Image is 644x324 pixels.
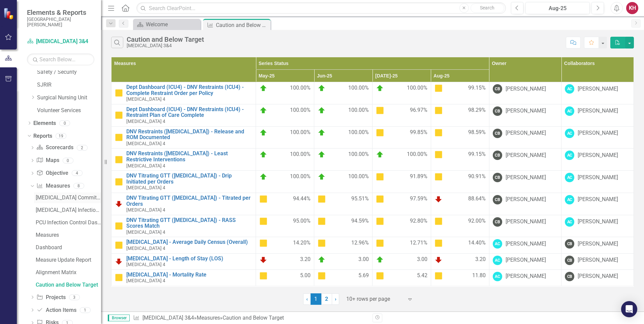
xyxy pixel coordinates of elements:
[259,272,267,280] img: Caution
[493,173,502,182] div: CB
[126,106,252,118] a: Dept Dashboard (ICU4) - DNV Restraints (ICU4) - Restraint Plan of Care Complete
[34,255,101,265] a: Measure Update Report
[290,173,311,181] span: 100.00%
[34,242,101,253] a: Dashboard
[493,217,502,227] div: CB
[565,272,574,281] div: CB
[72,170,83,176] div: 4
[410,217,427,225] span: 92.80%
[259,256,267,264] img: Below Plan
[493,195,502,204] div: CB
[133,314,367,322] div: » »
[142,315,194,321] a: [MEDICAL_DATA] 3&4
[525,2,590,14] button: Aug-25
[36,207,101,213] div: [MEDICAL_DATA] Infection Control Dashboard
[434,256,443,264] img: Below Plan
[34,230,101,240] a: Measures
[126,129,252,140] a: DNV Restraints ([MEDICAL_DATA]) - Release and ROM Documented
[578,174,618,182] div: [PERSON_NAME]
[311,293,321,305] span: 1
[565,106,574,116] div: AC
[493,256,502,265] div: AC
[36,245,101,251] div: Dashboard
[126,262,165,267] span: [MEDICAL_DATA] 4
[471,3,504,13] button: Search
[578,85,618,93] div: [PERSON_NAME]
[468,173,486,181] span: 90.91%
[376,272,384,280] img: Caution
[335,296,336,302] span: ›
[290,84,311,92] span: 100.00%
[34,267,101,278] a: Alignment Matrix
[126,84,252,96] a: Dept Dashboard (ICU4) - DNV Restraints (ICU4) - Complete Restraint Order per Policy
[115,156,123,164] img: Caution
[36,257,101,263] div: Measure Update Report
[300,272,311,280] span: 5.00
[56,133,66,139] div: 19
[468,106,486,115] span: 98.29%
[468,151,486,159] span: 99.15%
[578,107,618,115] div: [PERSON_NAME]
[318,106,326,115] img: On Target
[115,200,123,208] img: Below Plan
[493,84,502,94] div: CB
[59,120,70,126] div: 0
[293,195,311,203] span: 94.44%
[36,294,65,301] a: Projects
[36,182,70,190] a: Measures
[626,2,638,14] button: KH
[376,195,384,203] img: Caution
[506,107,546,115] div: [PERSON_NAME]
[318,256,326,264] img: On Target
[36,157,59,164] a: Maps
[80,307,91,313] div: 1
[306,296,308,302] span: ‹
[434,239,443,247] img: Caution
[565,151,574,160] div: AC
[126,217,252,229] a: DNV Titrating GTT ([MEDICAL_DATA]) - RASS Scores Match
[318,195,326,203] img: Caution
[34,205,101,216] a: [MEDICAL_DATA] Infection Control Dashboard
[36,232,101,238] div: Measures
[376,151,384,159] img: On Target
[351,195,369,203] span: 95.51%
[36,220,101,226] div: PCU Infection Control Dashboard
[578,256,618,264] div: [PERSON_NAME]
[578,272,618,280] div: [PERSON_NAME]
[318,217,326,225] img: Caution
[318,129,326,137] img: On Target
[468,239,486,247] span: 14.40%
[493,151,502,160] div: CB
[565,84,574,94] div: AC
[376,239,384,247] img: Caution
[506,256,546,264] div: [PERSON_NAME]
[69,294,80,300] div: 3
[115,178,123,186] img: Caution
[318,151,326,159] img: On Target
[126,239,252,245] a: [MEDICAL_DATA] - Average Daily Census (Overall)
[293,217,311,225] span: 95.00%
[506,196,546,203] div: [PERSON_NAME]
[126,278,165,283] span: [MEDICAL_DATA] 4
[506,174,546,182] div: [PERSON_NAME]
[472,272,486,280] span: 11.80
[27,8,94,17] span: Elements & Reports
[348,106,369,115] span: 100.00%
[34,280,101,290] a: Caution and Below Target
[318,173,326,181] img: On Target
[115,273,123,282] img: Caution
[351,217,369,225] span: 94.59%
[127,36,204,43] div: Caution and Below Target
[126,96,165,102] span: [MEDICAL_DATA] 4
[197,315,220,321] a: Measures
[434,195,443,203] img: Below Plan
[126,173,252,185] a: DNV Titrating GTT ([MEDICAL_DATA]) - Drip Initiated per Orders
[376,217,384,225] img: Caution
[565,239,574,249] div: CB
[468,84,486,92] span: 99.15%
[434,106,443,115] img: Caution
[3,7,15,20] img: ClearPoint Strategy
[36,306,76,314] a: Action Items
[126,272,252,278] a: [MEDICAL_DATA] - Mortality Rate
